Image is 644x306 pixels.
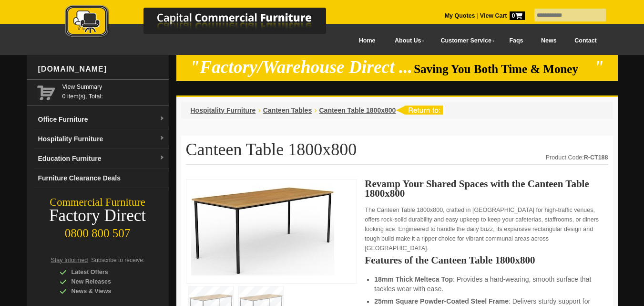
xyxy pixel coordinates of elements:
[532,30,565,52] a: News
[159,136,165,141] img: dropdown
[414,63,593,75] span: Saving You Both Time & Money
[374,297,509,305] strong: 25mm Square Powder-Coated Steel Frame
[365,179,608,198] h2: Revamp Your Shared Spaces with the Canteen Table 1800x800
[60,277,150,286] div: New Releases
[27,222,169,240] div: 0800 800 507
[51,257,88,264] span: Stay Informed
[258,106,260,115] li: ›
[60,267,150,277] div: Latest Offers
[34,169,169,188] a: Furniture Clearance Deals
[478,12,524,19] a: View Cart0
[62,82,165,92] a: View Summary
[62,82,165,100] span: 0 item(s), Total:
[584,154,608,161] strong: R-CT188
[365,205,608,253] p: The Canteen Table 1800x800, crafted in [GEOGRAPHIC_DATA] for high-traffic venues, offers rock-sol...
[565,30,605,52] a: Contact
[39,5,372,42] a: Capital Commercial Furniture Logo
[384,30,430,52] a: About Us
[91,257,144,264] span: Subscribe to receive:
[34,129,169,149] a: Hospitality Furnituredropdown
[191,184,334,275] img: Large 1800x800 canteen table with durable Melteca top for staffrooms.
[501,30,532,52] a: Faqs
[445,12,475,19] a: My Quotes
[39,5,372,40] img: Capital Commercial Furniture Logo
[480,12,525,19] strong: View Cart
[190,57,412,77] em: "Factory/Warehouse Direct ...
[27,209,169,222] div: Factory Direct
[27,196,169,209] div: Commercial Furniture
[594,57,604,77] em: "
[263,106,312,114] a: Canteen Tables
[60,286,150,296] div: News & Views
[374,274,598,294] li: : Provides a hard-wearing, smooth surface that tackles wear with ease.
[159,116,165,122] img: dropdown
[374,275,453,283] strong: 18mm Thick Melteca Top
[430,30,500,52] a: Customer Service
[34,55,169,84] div: [DOMAIN_NAME]
[510,11,525,20] span: 0
[546,153,608,162] div: Product Code:
[186,140,608,165] h1: Canteen Table 1800x800
[396,106,443,115] img: return to
[34,149,169,169] a: Education Furnituredropdown
[34,110,169,129] a: Office Furnituredropdown
[159,155,165,161] img: dropdown
[191,106,256,114] a: Hospitality Furniture
[319,106,396,114] a: Canteen Table 1800x800
[365,255,608,265] h2: Features of the Canteen Table 1800x800
[314,106,317,115] li: ›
